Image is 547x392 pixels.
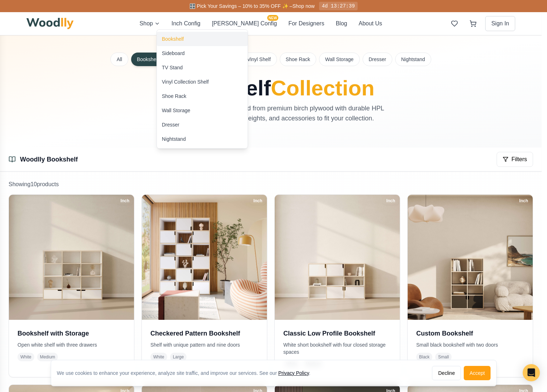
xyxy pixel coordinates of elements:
[162,78,209,85] div: Vinyl Collection Shelf
[162,93,186,100] div: Shoe Rack
[162,107,190,114] div: Wall Storage
[156,29,248,149] div: Shop
[162,121,179,128] div: Dresser
[162,135,186,143] div: Nightstand
[162,35,184,43] div: Bookshelf
[162,64,183,71] div: TV Stand
[162,50,185,57] div: Sideboard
